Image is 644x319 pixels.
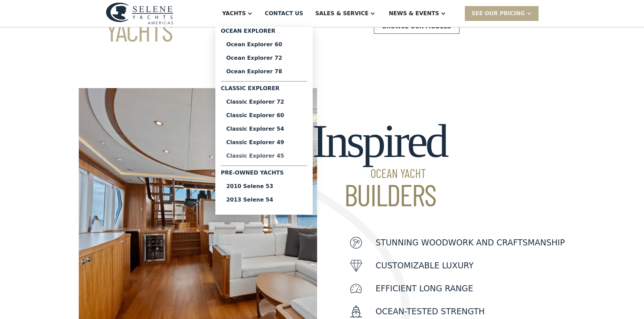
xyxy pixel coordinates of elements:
[215,27,313,215] nav: Yachts
[226,126,302,132] div: Classic Explorer 54
[221,193,307,207] a: 2013 Selene 54
[222,9,246,18] div: Yachts
[221,109,307,122] a: Classic Explorer 60
[389,9,439,18] div: News & EVENTS
[221,51,307,65] a: Ocean Explorer 72
[221,84,307,95] div: Classic Explorer
[221,136,307,149] a: Classic Explorer 49
[106,2,173,24] img: logo
[226,55,302,61] div: Ocean Explorer 72
[376,305,485,318] p: Ocean-Tested Strength
[226,113,302,118] div: Classic Explorer 60
[221,65,307,78] a: Ocean Explorer 78
[226,69,302,74] div: Ocean Explorer 78
[221,27,307,38] div: Ocean Explorer
[221,180,307,193] a: 2010 Selene 53
[226,153,302,159] div: Classic Explorer 45
[221,122,307,136] a: Classic Explorer 54
[226,42,302,47] div: Ocean Explorer 60
[265,9,303,18] div: Contact US
[226,184,302,189] div: 2010 Selene 53
[376,283,473,295] p: Efficient Long Range
[376,237,565,249] p: Stunning woodwork and craftsmanship
[376,260,474,272] p: customizable luxury
[221,38,307,51] a: Ocean Explorer 60
[350,260,362,272] img: icon
[221,169,307,180] div: Pre-Owned Yachts
[472,9,525,18] div: SEE Our Pricing
[315,9,368,18] div: Sales & Service
[312,167,446,179] span: Ocean Yacht
[226,99,302,105] div: Classic Explorer 72
[226,140,302,145] div: Classic Explorer 49
[465,6,539,21] div: SEE Our Pricing
[221,149,307,163] a: Classic Explorer 45
[312,179,446,210] span: Builders
[226,197,302,203] div: 2013 Selene 54
[221,95,307,109] a: Classic Explorer 72
[312,115,446,210] h2: Inspired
